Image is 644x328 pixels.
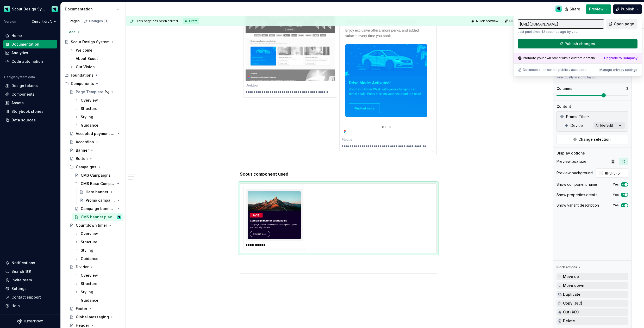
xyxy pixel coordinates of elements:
[81,114,93,120] div: Styling
[72,96,123,104] a: Overview
[65,19,80,23] div: Pages
[67,54,123,63] a: About Scout
[3,49,57,57] a: Analytics
[3,90,57,98] a: Components
[563,310,579,314] span: Cut (⌘X)
[11,59,43,64] div: Code automation
[32,20,52,24] span: Current draft
[523,68,587,72] p: Documentation can be publicly accessed.
[557,273,628,280] button: Move up
[571,123,583,128] span: Device
[76,223,107,228] div: Countdown timer
[72,113,123,121] a: Styling
[3,276,57,284] a: Invite team
[76,48,92,53] div: Welcome
[67,146,123,154] a: Banner
[67,221,123,230] a: Countdown timer
[12,7,45,12] div: Scout Design System
[62,71,123,79] div: Foundations
[62,38,123,46] a: Scout Design System
[67,46,123,54] a: Welcome
[557,170,593,176] div: Preview background
[76,164,96,170] div: Campaigns
[67,129,123,138] a: Accepted payment types
[565,41,595,46] span: Publish changes
[11,109,43,114] div: Storybook stories
[11,286,27,291] div: Settings
[67,163,123,171] div: Campaigns
[65,7,114,12] div: Documentation
[81,106,97,111] div: Structure
[76,148,89,153] div: Banner
[599,68,637,72] button: Manage privacy settings
[4,6,10,12] img: e611c74b-76fc-4ef0-bafa-dc494cd4cb8a.png
[3,82,57,90] a: Design tokens
[89,19,108,23] div: Changes
[67,88,123,96] a: Page Template
[470,17,501,25] button: Quick preview
[72,180,123,188] div: CMS Base Components
[603,168,628,178] input: Auto
[72,104,123,113] a: Structure
[117,215,121,219] img: Design Ops
[604,56,637,60] div: Upgrade to Company
[76,156,88,161] div: Button
[11,92,35,97] div: Components
[81,248,93,253] div: Styling
[72,230,123,238] a: Overview
[11,83,38,88] div: Design tokens
[52,6,58,12] img: Design Ops
[81,256,98,261] div: Guidance
[613,182,619,187] label: Yes
[570,7,580,12] span: Share
[76,131,115,136] div: Accepted payment types
[3,284,57,293] a: Settings
[67,63,123,71] a: Our Vision
[81,273,98,278] div: Overview
[71,39,109,45] div: Scout Design System
[72,255,123,263] a: Guidance
[557,182,597,187] div: Show component name
[72,205,123,213] a: Campaign banner designs
[67,263,123,271] a: Divider
[81,298,98,303] div: Guidance
[621,7,634,12] span: Publish
[557,282,628,289] button: Move down
[476,19,498,23] span: Quick preview
[72,271,123,280] a: Overview
[518,30,604,34] p: Last published 42 seconds ago by you.
[557,265,577,269] div: Block actions
[72,213,123,221] a: CMS banner placementsDesign Ops
[81,181,115,186] div: CMS Base Components
[503,17,537,25] button: Publish changes
[596,123,613,128] div: All [default]
[67,313,123,321] a: Global messaging
[557,264,582,271] div: Block actions
[76,306,87,311] div: Footer
[11,295,41,300] div: Contact support
[76,314,109,320] div: Global messaging
[562,4,584,14] button: Share
[71,73,93,78] div: Foundations
[3,57,57,66] a: Code automation
[566,114,586,119] span: Promo Tile
[563,275,579,279] span: Move up
[555,5,562,12] img: Design Ops
[76,64,95,70] div: Our Vision
[3,293,57,301] button: Contact support
[67,154,123,163] a: Button
[67,305,123,313] a: Footer
[4,20,16,24] div: Version
[4,75,35,79] div: Design system data
[11,269,31,274] div: Search ⌘K
[557,300,628,307] button: Copy (⌘C)
[3,32,57,40] a: Home
[3,107,57,116] a: Storybook stories
[509,19,535,23] span: Publish changes
[606,19,637,29] a: Open page
[81,231,98,236] div: Overview
[17,319,43,324] svg: Supernova Logo
[77,196,123,205] a: Promo campaign banner
[3,302,57,310] button: Help
[557,317,628,325] button: Delete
